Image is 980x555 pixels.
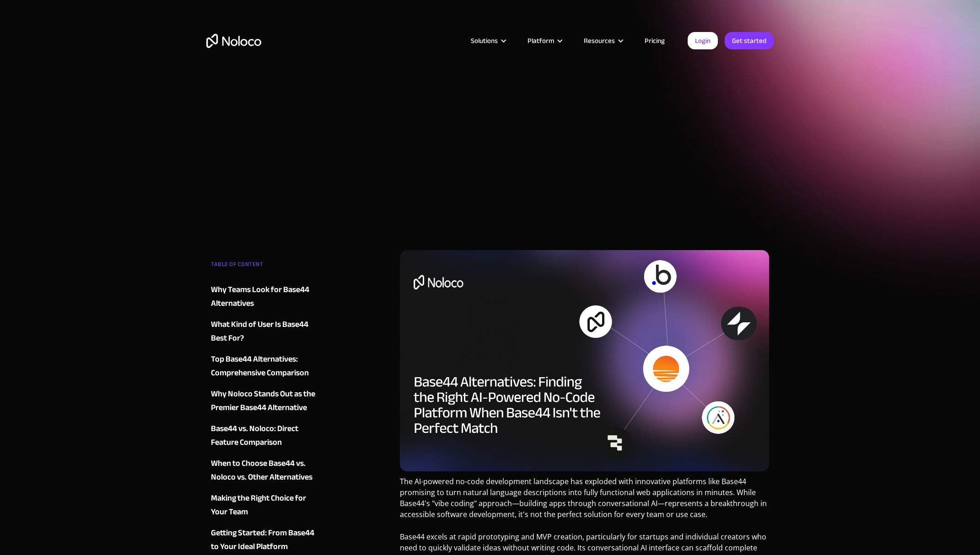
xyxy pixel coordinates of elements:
[211,318,322,345] a: What Kind of User Is Base44 Best For?
[516,35,572,47] div: Platform
[211,283,322,310] a: Why Teams Look for Base44 Alternatives
[206,34,261,48] a: home
[211,257,322,276] div: TABLE OF CONTENT
[528,35,554,47] div: Platform
[633,35,676,47] a: Pricing
[211,526,322,554] a: Getting Started: From Base44 to Your Ideal Platform
[211,387,322,415] a: Why Noloco Stands Out as the Premier Base44 Alternative
[211,457,322,484] a: When to Choose Base44 vs. Noloco vs. Other Alternatives
[471,35,498,47] div: Solutions
[459,35,516,47] div: Solutions
[725,32,774,49] a: Get started
[584,35,615,47] div: Resources
[211,491,322,519] a: Making the Right Choice for Your Team
[211,422,322,449] a: Base44 vs. Noloco: Direct Feature Comparison
[688,32,718,49] a: Login
[572,35,633,47] div: Resources
[211,352,322,380] a: Top Base44 Alternatives: Comprehensive Comparison
[400,476,769,527] p: The AI-powered no-code development landscape has exploded with innovative platforms like Base44 p...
